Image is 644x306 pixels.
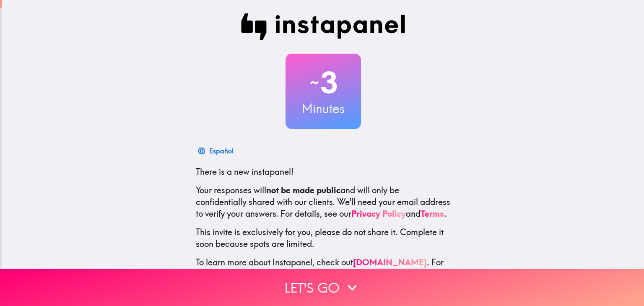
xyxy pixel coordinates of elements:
[196,166,293,177] span: There is a new instapanel!
[196,257,451,292] p: To learn more about Instapanel, check out . For questions or help, email us at .
[196,226,451,250] p: This invite is exclusively for you, please do not share it. Complete it soon because spots are li...
[209,145,234,157] div: Español
[286,65,361,100] h2: 3
[196,184,451,220] p: Your responses will and will only be confidentially shared with our clients. We'll need your emai...
[196,143,237,159] button: Español
[241,13,405,40] img: Instapanel
[351,208,406,219] a: Privacy Policy
[266,185,340,195] b: not be made public
[353,257,427,267] a: [DOMAIN_NAME]
[309,70,320,95] span: ~
[421,208,444,219] a: Terms
[286,100,361,117] h3: Minutes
